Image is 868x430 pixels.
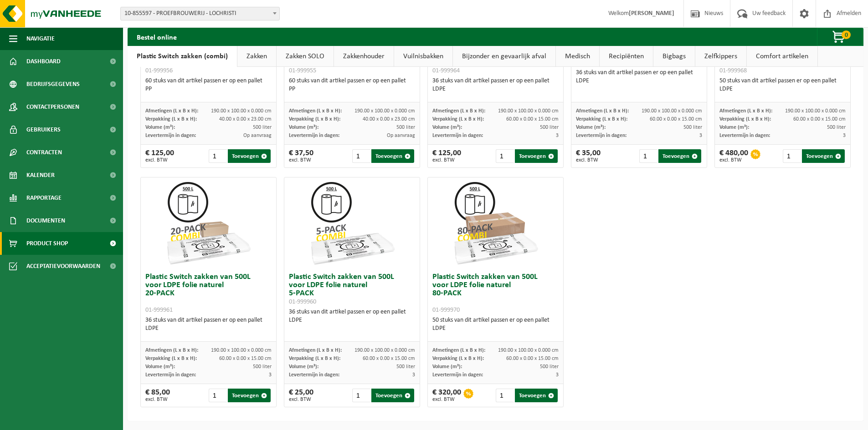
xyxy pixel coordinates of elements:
[498,108,559,114] span: 190.00 x 100.00 x 0.000 cm
[363,356,415,361] span: 60.00 x 0.00 x 15.00 cm
[576,77,702,85] div: LDPE
[26,232,68,255] span: Product Shop
[228,389,271,402] button: Toevoegen
[432,125,462,130] span: Volume (m³):
[719,67,747,74] span: 01-999968
[145,77,272,93] div: 60 stuks van dit artikel passen er op een pallet
[26,118,61,141] span: Gebruikers
[145,324,272,333] div: LDPE
[827,125,846,130] span: 500 liter
[793,116,846,122] span: 60.00 x 0.00 x 15.00 cm
[145,397,170,402] span: excl. BTW
[163,177,254,268] img: 01-999961
[432,397,461,402] span: excl. BTW
[209,389,227,402] input: 1
[145,67,173,74] span: 01-999956
[289,372,339,378] span: Levertermijn in dagen:
[843,133,846,138] span: 3
[26,164,55,187] span: Kalender
[307,177,398,268] img: 01-999960
[269,372,272,378] span: 3
[540,125,559,130] span: 500 liter
[556,133,559,138] span: 3
[719,157,748,163] span: excl. BTW
[432,316,559,333] div: 50 stuks van dit artikel passen er op een pallet
[496,389,514,402] input: 1
[498,348,559,353] span: 190.00 x 100.00 x 0.000 cm
[432,324,559,333] div: LDPE
[289,108,342,114] span: Afmetingen (L x B x H):
[432,356,484,361] span: Verpakking (L x B x H):
[719,108,772,114] span: Afmetingen (L x B x H):
[128,46,237,67] a: Plastic Switch zakken (combi)
[289,298,316,305] span: 01-999960
[354,108,415,114] span: 190.00 x 100.00 x 0.000 cm
[237,46,276,67] a: Zakken
[145,307,173,314] span: 01-999961
[802,149,845,163] button: Toevoegen
[432,116,484,122] span: Verpakking (L x B x H):
[432,273,559,314] h3: Plastic Switch zakken van 500L voor LDPE folie naturel 80-PACK
[432,389,461,402] div: € 320,00
[253,364,272,369] span: 500 liter
[289,85,415,93] div: PP
[783,149,801,163] input: 1
[145,348,198,353] span: Afmetingen (L x B x H):
[387,133,415,138] span: Op aanvraag
[432,77,559,93] div: 36 stuks van dit artikel passen er op een pallet
[363,116,415,122] span: 40.00 x 0.00 x 23.00 cm
[289,125,318,130] span: Volume (m³):
[629,10,674,17] strong: [PERSON_NAME]
[354,348,415,353] span: 190.00 x 100.00 x 0.000 cm
[719,125,749,130] span: Volume (m³):
[253,125,272,130] span: 500 liter
[699,133,702,138] span: 3
[453,46,555,67] a: Bijzonder en gevaarlijk afval
[576,69,702,85] div: 36 stuks van dit artikel passen er op een pallet
[26,141,62,164] span: Contracten
[695,46,746,67] a: Zelfkippers
[719,77,846,93] div: 50 stuks van dit artikel passen er op een pallet
[352,149,371,163] input: 1
[334,46,394,67] a: Zakkenhouder
[650,116,702,122] span: 60.00 x 0.00 x 15.00 cm
[719,85,846,93] div: LDPE
[540,364,559,369] span: 500 liter
[145,125,175,130] span: Volume (m³):
[289,116,340,122] span: Verpakking (L x B x H):
[289,397,313,402] span: excl. BTW
[506,116,559,122] span: 60.00 x 0.00 x 15.00 cm
[26,255,100,278] span: Acceptatievoorwaarden
[556,46,599,67] a: Medisch
[396,125,415,130] span: 500 liter
[145,356,197,361] span: Verpakking (L x B x H):
[219,356,272,361] span: 60.00 x 0.00 x 15.00 cm
[145,372,196,378] span: Levertermijn in dagen:
[576,125,606,130] span: Volume (m³):
[432,85,559,93] div: LDPE
[719,133,770,138] span: Levertermijn in dagen:
[683,125,702,130] span: 500 liter
[145,116,197,122] span: Verpakking (L x B x H):
[219,116,272,122] span: 40.00 x 0.00 x 23.00 cm
[26,96,79,118] span: Contactpersonen
[432,133,483,138] span: Levertermijn in dagen:
[145,273,272,314] h3: Plastic Switch zakken van 500L voor LDPE folie naturel 20-PACK
[26,73,80,96] span: Bedrijfsgegevens
[289,67,316,74] span: 01-999955
[432,157,461,163] span: excl. BTW
[450,177,541,268] img: 01-999970
[145,316,272,333] div: 36 stuks van dit artikel passen er op een pallet
[719,149,748,163] div: € 480,00
[506,356,559,361] span: 60.00 x 0.00 x 15.00 cm
[747,46,817,67] a: Comfort artikelen
[496,149,514,163] input: 1
[371,389,414,402] button: Toevoegen
[26,50,61,73] span: Dashboard
[145,389,170,402] div: € 85,00
[576,116,627,122] span: Verpakking (L x B x H):
[576,133,627,138] span: Levertermijn in dagen:
[600,46,653,67] a: Recipiënten
[26,27,55,50] span: Navigatie
[211,108,272,114] span: 190.00 x 100.00 x 0.000 cm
